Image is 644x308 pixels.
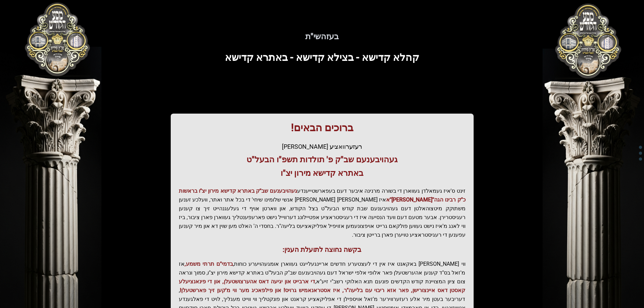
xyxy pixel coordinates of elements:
[225,51,419,63] span: קהלא קדישא - בצילא קדישא - באתרא קדישא
[117,31,528,42] h5: בעזהשי"ת
[179,245,466,254] h3: בקשה נחוצה לתועלת הענין:
[179,188,466,203] span: געהויבענעם שב"ק באתרא קדישא מירון יצ"ו בראשות כ"ק רבינו הגה"[PERSON_NAME]"א
[179,168,466,179] h3: באתרא קדישא מירון יצ"ו
[179,278,466,293] span: די ארבייט און יגיעה דאס אהערצושטעלן, און די פינאנציעלע קאסטן דאס איינצורישן, פאר אזא ריבוי עם בלי...
[179,142,466,151] div: רעזערוואציע [PERSON_NAME]
[179,122,466,134] h1: ברוכים הבאים!
[179,187,466,239] p: זינט ס'איז געמאלדן געווארן די בשורה מרנינה איבער דעם בעפארשטייענדע איז [PERSON_NAME] [PERSON_NAME...
[179,154,466,165] h3: געהויבענעם שב"ק פ' תולדות תשפ"ו הבעל"ט
[185,261,233,267] span: בדמי"ם תרתי משמע,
